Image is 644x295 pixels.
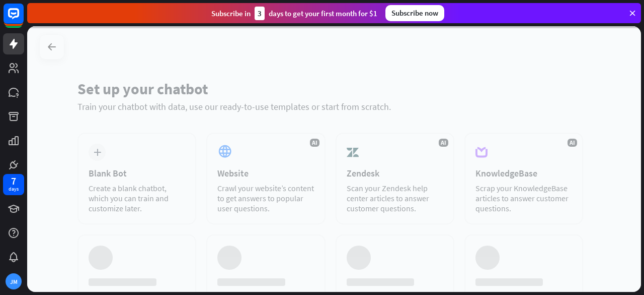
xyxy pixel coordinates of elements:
[9,186,19,193] div: days
[385,5,444,21] div: Subscribe now
[11,176,16,186] div: 7
[6,273,22,289] div: JM
[3,174,24,195] a: 7 days
[211,7,377,20] div: Subscribe in days to get your first month for $1
[255,7,265,20] div: 3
